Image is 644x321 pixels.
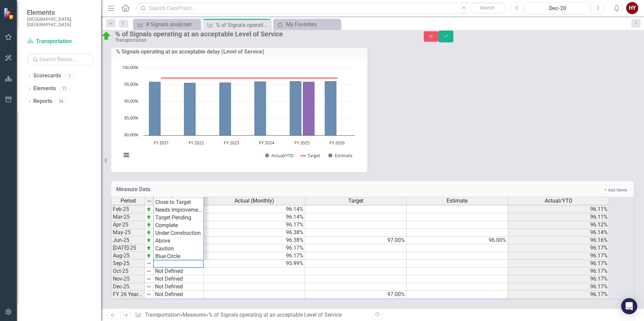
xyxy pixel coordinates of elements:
[204,206,305,213] td: 96.14%
[111,221,145,229] td: Apr-25
[115,38,410,43] div: Transportation
[545,198,573,204] span: Actual/YTD
[154,291,204,298] td: Not Defined
[27,53,94,65] input: Search Below...
[621,298,637,314] div: Open Intercom Messenger
[154,275,204,283] td: Not Defined
[146,284,152,289] img: 8DAGhfEEPCf229AAAAAElFTkSuQmCC
[508,213,609,221] td: 96.11%
[115,30,410,38] div: % of Signals operating at an acceptable Level of Service
[508,260,609,267] td: 96.17%
[447,198,468,204] span: Estimate
[328,152,352,158] button: Show Estimate
[135,311,367,319] div: » »
[111,244,145,252] td: [DATE]-25
[27,38,94,45] a: Transportation
[508,267,609,275] td: 96.17%
[184,82,196,135] path: FY 2022, 95.64583333. Actual/YTD.
[27,16,94,28] small: [GEOGRAPHIC_DATA], [GEOGRAPHIC_DATA]
[234,198,274,204] span: Actual (Monthly)
[145,312,180,318] a: Transportation
[219,82,231,135] path: FY 2023, 95.77. Actual/YTD.
[525,2,590,14] button: Dec-20
[259,140,275,146] text: FY 2024
[146,253,152,258] img: zOikAAAAAElFTkSuQmCC
[508,252,609,260] td: 96.17%
[111,275,145,283] td: Nov-25
[116,49,362,55] h3: % Signals operating at an acceptable delay (Level of Service)
[204,237,305,244] td: 96.38%
[111,283,145,291] td: Dec-25
[290,81,302,135] path: FY 2025 , 96.15916666. Actual/YTD.
[154,222,203,229] td: Complete
[216,21,269,29] div: % of Signals operating at an acceptable Level of Service
[146,269,152,274] img: 8DAGhfEEPCf229AAAAAElFTkSuQmCC
[204,260,305,267] td: 95.99%
[146,292,152,297] img: 8DAGhfEEPCf229AAAAAElFTkSuQmCC
[626,2,638,14] button: HY
[480,5,494,10] span: Search
[124,115,138,121] text: 85.00%
[301,152,321,158] button: Show Target
[305,237,407,244] td: 97.00%
[135,20,199,29] a: # Signals analyzed
[407,237,508,244] td: 96.00%
[601,187,629,193] button: Add Series
[101,31,112,41] img: On Target
[183,312,206,318] a: Measures
[124,98,138,104] text: 90.00%
[471,3,504,13] button: Search
[111,206,145,213] td: Feb-25
[149,81,337,135] g: Actual/YTD, series 1 of 3. Bar series with 6 bars.
[33,85,56,93] a: Elements
[508,229,609,237] td: 96.14%
[348,198,363,204] span: Target
[508,244,609,252] td: 96.17%
[146,214,152,220] img: zOikAAAAAElFTkSuQmCC
[146,207,152,212] img: zOikAAAAAElFTkSuQmCC
[146,276,152,282] img: 8DAGhfEEPCf229AAAAAElFTkSuQmCC
[147,199,152,204] img: 8DAGhfEEPCf229AAAAAElFTkSuQmCC
[136,2,506,14] input: Search ClearPoint...
[146,230,152,235] img: zOikAAAAAElFTkSuQmCC
[286,20,339,29] div: My Favorites
[208,312,342,318] div: % of Signals operating at an acceptable Level of Service
[154,245,203,253] td: Caution
[146,222,152,227] img: zOikAAAAAElFTkSuQmCC
[508,275,609,283] td: 96.17%
[254,81,266,135] path: FY 2024, 96.02166666. Actual/YTD.
[154,140,169,146] text: FY 2021
[124,81,138,87] text: 95.00%
[111,252,145,260] td: Aug-25
[149,81,161,135] path: FY 2021, 95.90416666. Actual/YTD.
[204,244,305,252] td: 96.17%
[189,140,204,146] text: FY 2022
[224,140,239,146] text: FY 2023
[294,140,310,146] text: FY 2025
[154,214,203,222] td: Target Pending
[122,150,131,160] button: View chart menu, Chart
[508,206,609,213] td: 96.11%
[56,99,66,104] div: 34
[121,198,136,204] span: Period
[124,132,138,138] text: 80.00%
[305,291,407,298] td: 97.00%
[118,65,358,166] svg: Interactive chart
[154,267,204,275] td: Not Defined
[329,140,345,146] text: FY 2026
[146,238,152,243] img: zOikAAAAAElFTkSuQmCC
[59,86,70,92] div: 71
[154,229,203,237] td: Under Construction
[3,8,15,20] img: ClearPoint Strategy
[275,20,339,29] a: My Favorites
[27,8,94,16] span: Elements
[154,199,203,206] td: Close to Target
[111,260,145,267] td: Sep-25
[111,237,145,244] td: Jun-25
[154,206,203,214] td: Needs Improvement
[111,229,145,237] td: May-25
[64,73,75,79] div: 1
[325,81,337,135] path: FY 2026, 96.17. Actual/YTD.
[508,283,609,291] td: 96.17%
